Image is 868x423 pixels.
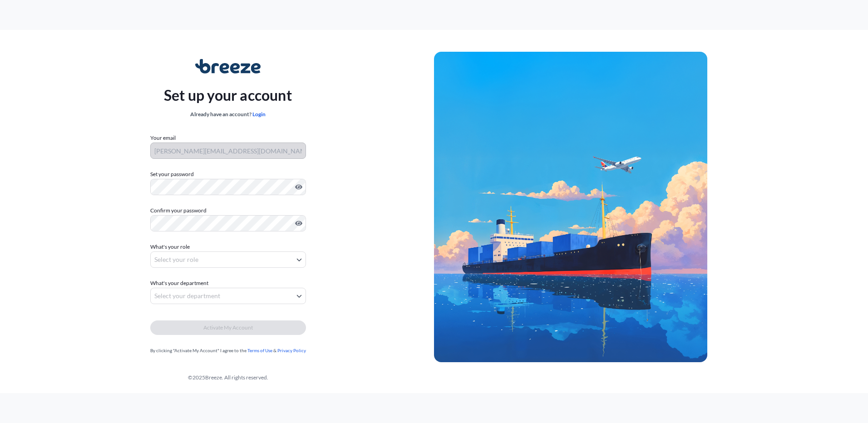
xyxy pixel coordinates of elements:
img: Breeze [195,59,261,74]
div: © 2025 Breeze. All rights reserved. [22,373,434,382]
button: Select your role [150,251,306,268]
img: Ship illustration [434,52,707,362]
button: Show password [295,183,302,191]
button: Activate My Account [150,320,306,335]
span: What's your role [150,242,190,251]
a: Terms of Use [247,348,272,353]
a: Login [252,111,266,118]
label: Confirm your password [150,206,306,215]
span: Activate My Account [203,323,253,332]
span: Select your department [154,291,220,300]
input: Your email address [150,143,306,159]
label: Your email [150,133,176,143]
a: Privacy Policy [277,348,306,353]
label: Set your password [150,170,306,179]
span: What's your department [150,279,208,288]
div: Already have an account? [164,110,292,119]
button: Show password [295,220,302,227]
div: By clicking "Activate My Account" I agree to the & [150,346,306,355]
span: Select your role [154,255,198,264]
button: Select your department [150,288,306,304]
p: Set up your account [164,84,292,106]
